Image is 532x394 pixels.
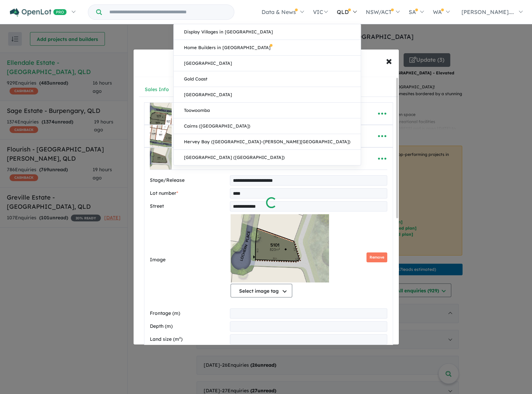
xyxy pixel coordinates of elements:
a: [GEOGRAPHIC_DATA] ([GEOGRAPHIC_DATA]) [174,150,361,165]
a: [GEOGRAPHIC_DATA] [174,56,361,71]
span: [PERSON_NAME].... [461,9,514,15]
a: Cairns ([GEOGRAPHIC_DATA]) [174,118,361,134]
a: Hervey Bay ([GEOGRAPHIC_DATA]–[PERSON_NAME][GEOGRAPHIC_DATA]) [174,134,361,150]
a: Gold Coast [174,71,361,87]
a: Toowoomba [174,103,361,118]
img: Openlot PRO Logo White [10,8,67,17]
a: Home Builders in [GEOGRAPHIC_DATA] [174,40,361,56]
input: Try estate name, suburb, builder or developer [103,5,233,19]
a: [GEOGRAPHIC_DATA] [174,87,361,103]
a: Display Villages in [GEOGRAPHIC_DATA] [174,24,361,40]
